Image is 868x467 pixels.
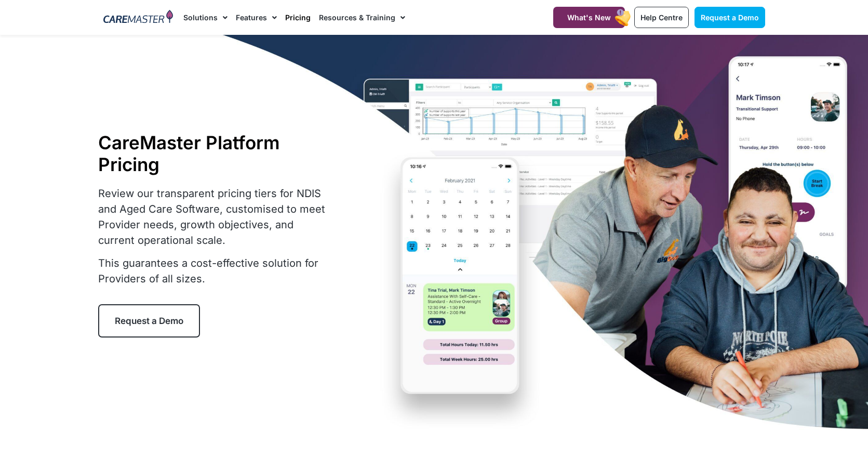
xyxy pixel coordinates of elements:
span: Help Centre [640,13,683,22]
span: Request a Demo [115,316,183,326]
span: Request a Demo [701,13,759,22]
h1: CareMaster Platform Pricing [98,132,332,175]
img: CareMaster Logo [103,10,173,25]
span: What's New [567,13,611,22]
a: Request a Demo [695,7,765,28]
p: Review our transparent pricing tiers for NDIS and Aged Care Software, customised to meet Provider... [98,186,332,248]
a: What's New [553,7,625,28]
p: This guarantees a cost-effective solution for Providers of all sizes. [98,255,332,287]
a: Help Centre [634,7,689,28]
a: Request a Demo [98,304,200,338]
